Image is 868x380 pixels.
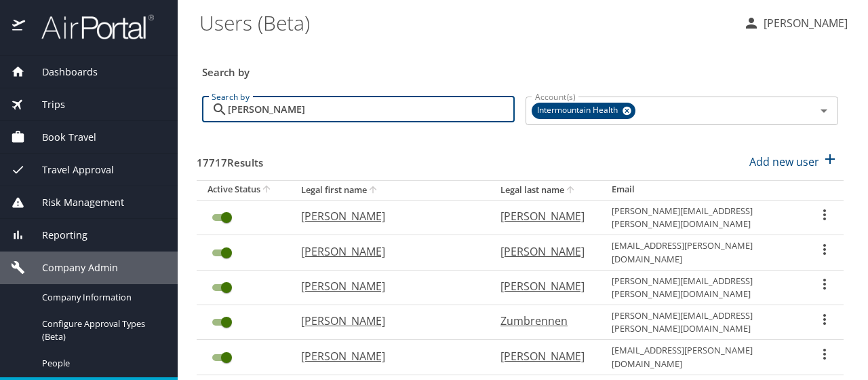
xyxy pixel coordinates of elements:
[490,180,601,200] th: Legal last name
[290,180,490,200] th: Legal first name
[301,278,473,294] p: [PERSON_NAME]
[601,270,806,305] td: [PERSON_NAME][EMAIL_ADDRESS][PERSON_NAME][DOMAIN_NAME]
[199,1,732,44] h1: Users (Beta)
[197,147,263,171] h3: 17717 Results
[42,317,161,343] span: Configure Approval Types (Beta)
[25,130,96,145] span: Book Travel
[26,14,154,40] img: airportal-logo.png
[601,200,806,235] td: [PERSON_NAME][EMAIL_ADDRESS][PERSON_NAME][DOMAIN_NAME]
[601,235,806,270] td: [EMAIL_ADDRESS][PERSON_NAME][DOMAIN_NAME]
[301,208,473,224] p: [PERSON_NAME]
[532,103,626,118] span: Intermountain Health
[532,103,635,119] div: Intermountain Health
[500,348,585,364] p: [PERSON_NAME]
[738,11,853,35] button: [PERSON_NAME]
[25,162,114,177] span: Travel Approval
[25,65,98,80] span: Dashboards
[500,243,585,260] p: [PERSON_NAME]
[564,184,578,197] button: sort
[25,228,87,243] span: Reporting
[25,97,65,112] span: Trips
[260,184,274,196] button: sort
[42,291,161,304] span: Company Information
[25,195,124,210] span: Risk Management
[749,154,819,170] p: Add new user
[744,147,844,177] button: Add new user
[601,340,806,375] td: [EMAIL_ADDRESS][PERSON_NAME][DOMAIN_NAME]
[301,243,473,260] p: [PERSON_NAME]
[500,208,585,224] p: [PERSON_NAME]
[500,278,585,294] p: [PERSON_NAME]
[759,15,848,31] p: [PERSON_NAME]
[500,313,585,329] p: Zumbrennen
[601,305,806,340] td: [PERSON_NAME][EMAIL_ADDRESS][PERSON_NAME][DOMAIN_NAME]
[814,101,833,120] button: Open
[25,260,118,275] span: Company Admin
[301,348,473,364] p: [PERSON_NAME]
[42,357,161,370] span: People
[301,313,473,329] p: [PERSON_NAME]
[197,180,290,200] th: Active Status
[228,97,515,122] input: Search by name or email
[202,56,838,80] h3: Search by
[367,184,380,197] button: sort
[12,14,26,40] img: icon-airportal.png
[601,180,806,200] th: Email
